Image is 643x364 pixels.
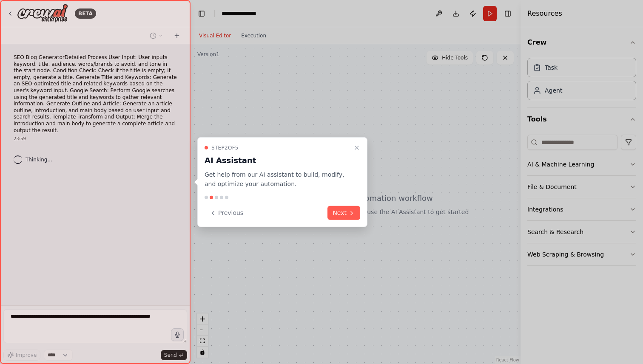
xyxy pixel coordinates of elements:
[327,206,360,220] button: Next
[352,142,362,152] button: Close walkthrough
[205,169,350,189] p: Get help from our AI assistant to build, modify, and optimize your automation.
[205,206,248,220] button: Previous
[196,8,208,20] button: Hide left sidebar
[205,154,350,166] h3: AI Assistant
[211,144,239,151] span: Step 2 of 5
